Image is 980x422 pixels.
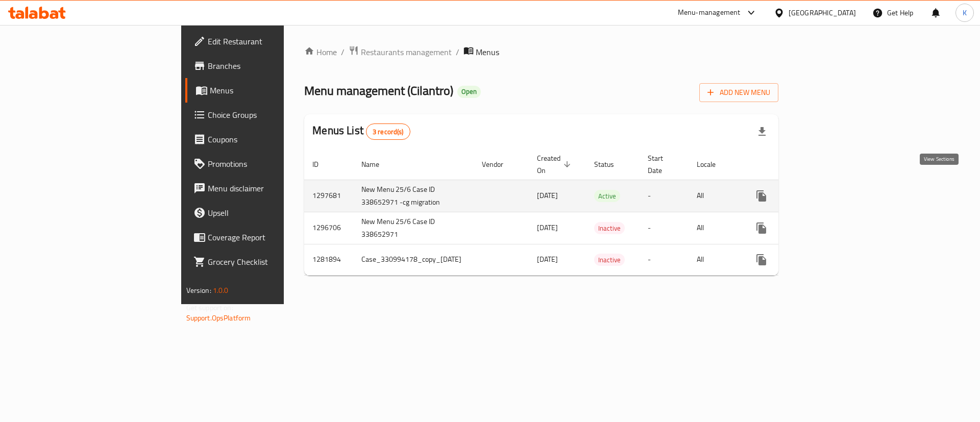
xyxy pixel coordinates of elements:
[208,207,337,219] span: Upsell
[208,35,337,47] span: Edit Restaurant
[312,158,332,170] span: ID
[456,46,459,58] li: /
[213,284,229,297] span: 1.0.0
[640,212,689,244] td: -
[482,158,517,170] span: Vendor
[185,250,345,274] a: Grocery Checklist
[594,222,625,234] div: Inactive
[707,86,770,99] span: Add New Menu
[750,119,774,144] div: Export file
[349,45,452,59] a: Restaurants management
[304,45,778,59] nav: breadcrumb
[208,231,337,243] span: Coverage Report
[457,87,481,96] span: Open
[353,180,474,212] td: New Menu 25/6 Case ID 338652971 -cg migration
[361,158,393,170] span: Name
[186,284,211,297] span: Version:
[537,189,558,202] span: [DATE]
[537,152,574,177] span: Created On
[689,244,741,275] td: All
[186,311,251,325] a: Support.OpsPlatform
[361,46,452,58] span: Restaurants management
[648,152,676,177] span: Start Date
[537,253,558,266] span: [DATE]
[185,201,345,225] a: Upsell
[185,54,345,78] a: Branches
[699,83,778,102] button: Add New Menu
[304,79,453,102] span: Menu management ( Cilantro )
[304,149,855,276] table: enhanced table
[186,301,233,314] span: Get support on:
[353,244,474,275] td: Case_330994178_copy_[DATE]
[185,152,345,176] a: Promotions
[208,109,337,121] span: Choice Groups
[594,254,625,266] span: Inactive
[689,212,741,244] td: All
[594,222,625,234] span: Inactive
[537,221,558,234] span: [DATE]
[457,86,481,98] div: Open
[185,29,345,54] a: Edit Restaurant
[476,46,499,58] span: Menus
[789,7,856,18] div: [GEOGRAPHIC_DATA]
[185,78,345,103] a: Menus
[640,244,689,275] td: -
[185,176,345,201] a: Menu disclaimer
[312,123,410,140] h2: Menus List
[185,225,345,250] a: Coverage Report
[208,182,337,194] span: Menu disclaimer
[208,256,337,268] span: Grocery Checklist
[640,180,689,212] td: -
[697,158,729,170] span: Locale
[208,158,337,170] span: Promotions
[594,190,620,202] span: Active
[749,216,774,240] button: more
[208,60,337,72] span: Branches
[353,212,474,244] td: New Menu 25/6 Case ID 338652971
[366,127,410,137] span: 3 record(s)
[594,158,627,170] span: Status
[185,103,345,127] a: Choice Groups
[774,247,798,272] button: Change Status
[749,247,774,272] button: more
[366,123,410,140] div: Total records count
[963,7,967,18] span: K
[208,133,337,145] span: Coupons
[774,184,798,208] button: Change Status
[749,184,774,208] button: more
[594,190,620,202] div: Active
[210,84,337,96] span: Menus
[689,180,741,212] td: All
[185,127,345,152] a: Coupons
[774,216,798,240] button: Change Status
[678,7,741,19] div: Menu-management
[741,149,855,180] th: Actions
